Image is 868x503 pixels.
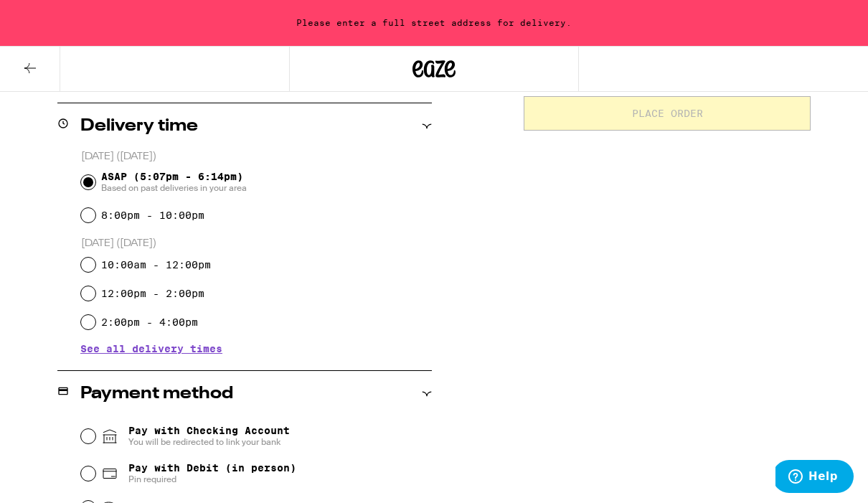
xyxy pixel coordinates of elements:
[81,237,432,250] p: [DATE] ([DATE])
[80,385,233,403] h2: Payment method
[101,210,204,221] label: 8:00pm - 10:00pm
[80,118,198,135] h2: Delivery time
[101,316,198,328] label: 2:00pm - 4:00pm
[81,150,432,164] p: [DATE] ([DATE])
[101,182,247,194] span: Based on past deliveries in your area
[101,259,211,271] label: 10:00am - 12:00pm
[80,344,222,354] button: See all delivery times
[775,460,854,496] iframe: Opens a widget where you can find more information
[632,108,703,118] span: Place Order
[128,436,290,448] span: You will be redirected to link your bank
[128,474,296,485] span: Pin required
[524,96,811,131] button: Place Order
[101,288,204,299] label: 12:00pm - 2:00pm
[101,171,247,194] span: ASAP (5:07pm - 6:14pm)
[128,425,290,448] span: Pay with Checking Account
[128,462,296,474] span: Pay with Debit (in person)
